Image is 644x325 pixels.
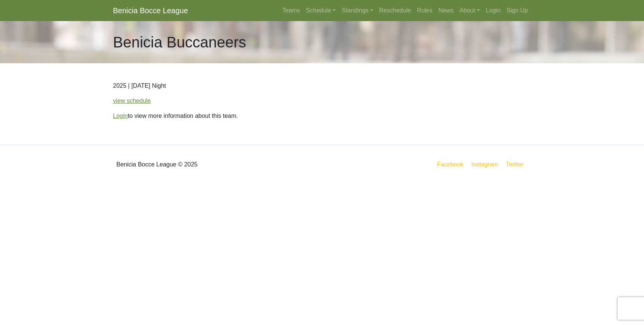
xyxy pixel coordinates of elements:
[470,160,499,169] a: Instagram
[113,81,531,90] p: 2025 | [DATE] Night
[113,113,128,119] a: Login
[504,160,530,169] a: Twitter
[414,3,435,18] a: Rules
[303,3,339,18] a: Schedule
[436,160,465,169] a: Facebook
[107,151,322,178] div: Benicia Bocce League © 2025
[113,33,246,51] h1: Benicia Buccaneers
[456,3,483,18] a: About
[113,98,151,104] a: view schedule
[376,3,414,18] a: Reschedule
[113,3,188,18] a: Benicia Bocce League
[113,111,531,121] p: to view more information about this team.
[504,3,531,18] a: Sign Up
[279,3,303,18] a: Teams
[435,3,456,18] a: News
[483,3,504,18] a: Login
[339,3,376,18] a: Standings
